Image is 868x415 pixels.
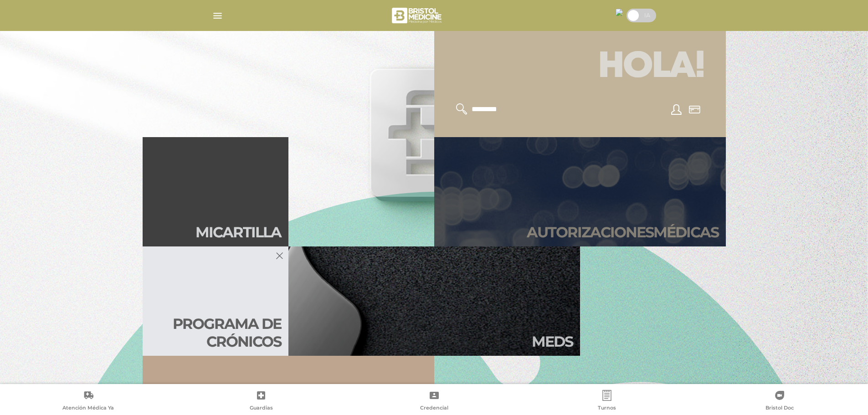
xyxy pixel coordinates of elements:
a: Bristol Doc [693,390,866,413]
h2: Mi car tilla [195,224,281,241]
a: Meds [288,246,580,356]
img: 16848 [616,9,623,16]
a: Programa de crónicos [143,246,288,356]
h1: Hola! [445,41,715,92]
span: Bristol Doc [765,405,794,413]
span: Credencial [420,405,448,413]
img: bristol-medicine-blanco.png [390,5,445,26]
a: Guardias [175,390,347,413]
a: Micartilla [143,137,288,246]
span: Atención Médica Ya [62,405,114,413]
a: Turnos [520,390,693,413]
a: Atención Médica Ya [2,390,175,413]
a: Credencial [348,390,520,413]
span: Guardias [250,405,273,413]
h2: Meds [532,333,573,350]
span: Turnos [598,405,616,413]
h2: Programa de crónicos [150,315,281,350]
h2: Autori zaciones médicas [527,224,719,241]
a: Autorizacionesmédicas [434,137,726,246]
img: Cober_menu-lines-white.svg [212,10,223,21]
